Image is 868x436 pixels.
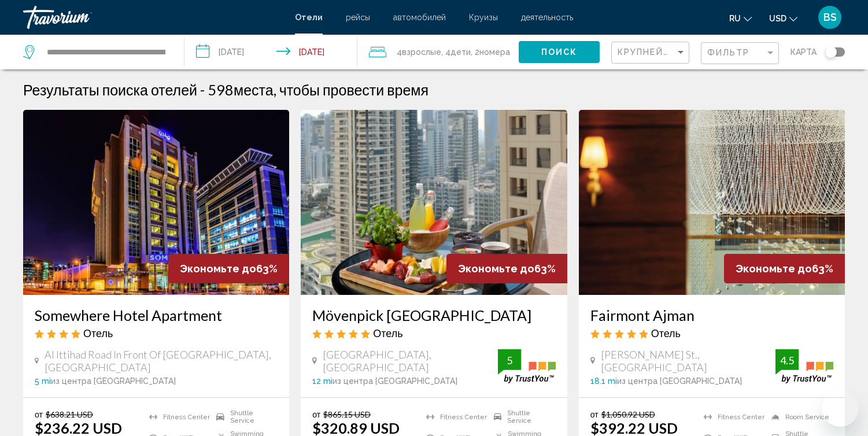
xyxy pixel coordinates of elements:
span: от [35,409,43,419]
div: 4 star Hotel [35,327,278,339]
a: Somewhere Hotel Apartment [35,306,278,324]
span: 4 [397,44,441,60]
span: 5 mi [35,376,51,386]
img: trustyou-badge.svg [498,349,556,383]
span: карта [791,44,817,60]
li: Shuttle Service [210,409,278,424]
img: trustyou-badge.svg [775,349,833,383]
span: [GEOGRAPHIC_DATA], [GEOGRAPHIC_DATA] [323,348,497,374]
li: Fitness Center [420,409,488,424]
span: - [200,81,205,98]
del: $1,050.92 USD [601,409,655,419]
img: Hotel image [301,110,567,295]
div: 5 star Hotel [312,327,555,339]
h2: 598 [208,81,429,98]
div: 5 [498,353,521,367]
a: Travorium [23,6,283,29]
span: 12 mi [312,376,333,386]
span: от [312,409,320,419]
span: Al Ittihad Road In Front Of [GEOGRAPHIC_DATA], [GEOGRAPHIC_DATA] [45,348,278,374]
div: 63% [168,254,289,283]
span: места, чтобы провести время [234,81,429,98]
a: деятельность [521,13,573,22]
div: 63% [446,254,567,283]
div: 4.5 [775,353,799,367]
span: Отель [651,327,681,339]
mat-select: Sort by [618,48,686,58]
button: Change currency [769,10,797,27]
img: Hotel image [579,110,845,295]
a: рейсы [346,13,370,22]
button: User Menu [815,5,845,29]
button: Travelers: 4 adults, 4 children [357,35,519,69]
span: BS [823,12,837,23]
iframe: Кнопка запуска окна обмена сообщениями [822,390,859,427]
button: Filter [701,42,779,65]
span: 18.1 mi [590,376,617,386]
button: Toggle map [817,47,845,57]
button: Change language [729,10,752,27]
del: $865.15 USD [323,409,371,419]
li: Fitness Center [143,409,210,424]
span: номера [479,47,510,57]
span: Взрослые [402,47,441,57]
span: Крупнейшие сбережения [618,47,756,57]
span: , 4 [441,44,471,60]
span: из центра [GEOGRAPHIC_DATA] [617,376,742,386]
a: Mövenpick [GEOGRAPHIC_DATA] [312,306,555,324]
span: Экономьте до [180,263,256,275]
span: Отель [83,327,113,339]
a: Fairmont Ajman [590,306,833,324]
li: Shuttle Service [488,409,556,424]
div: 63% [724,254,845,283]
div: 5 star Hotel [590,327,833,339]
a: автомобилей [393,13,446,22]
span: Экономьте до [736,263,812,275]
span: USD [769,14,786,23]
a: Отели [295,13,323,22]
span: Дети [450,47,471,57]
span: от [590,409,599,419]
span: , 2 [471,44,510,60]
span: Поиск [541,48,578,57]
button: Check-in date: Aug 24, 2025 Check-out date: Aug 27, 2025 [184,35,357,69]
li: Room Service [766,409,833,424]
h1: Результаты поиска отелей [23,81,197,98]
span: [PERSON_NAME] St., [GEOGRAPHIC_DATA] [601,348,775,374]
img: Hotel image [23,110,289,295]
span: из центра [GEOGRAPHIC_DATA] [333,376,457,386]
li: Fitness Center [698,409,766,424]
span: Экономьте до [458,263,534,275]
span: Фильтр [707,48,750,57]
del: $638.21 USD [46,409,93,419]
span: ru [729,14,741,23]
a: Круизы [469,13,498,22]
button: Поиск [519,41,600,62]
span: Отель [373,327,402,339]
span: из центра [GEOGRAPHIC_DATA] [51,376,176,386]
